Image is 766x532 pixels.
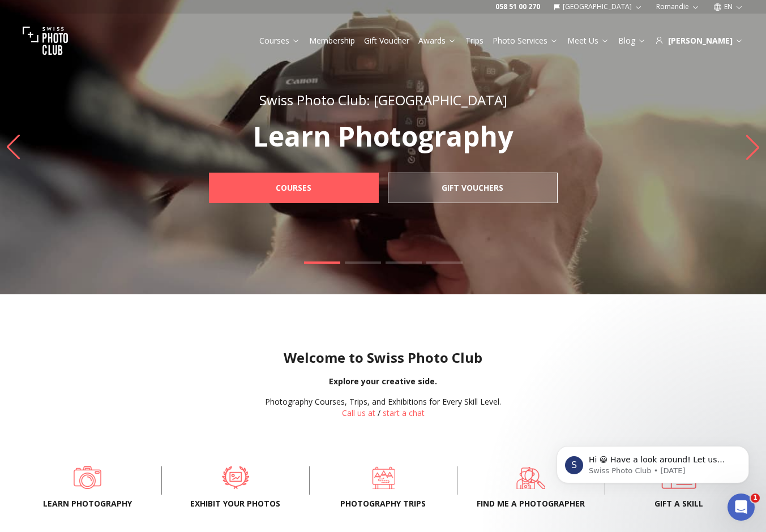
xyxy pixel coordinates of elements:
button: Awards [414,33,461,49]
a: Find me a photographer [476,466,587,489]
b: Courses [276,182,311,194]
a: Exhibit your photos [180,466,291,489]
div: [PERSON_NAME] [655,35,743,46]
a: Courses [209,173,379,203]
span: Learn Photography [32,498,143,509]
div: Photography Courses, Trips, and Exhibitions for Every Skill Level. [265,396,501,407]
a: Blog [618,35,646,46]
a: Photography trips [328,466,439,489]
a: Gift Voucher [364,35,409,46]
p: Learn Photography [184,123,583,150]
button: Courses [255,33,305,49]
a: Photo Services [493,35,558,46]
button: Photo Services [488,33,563,49]
span: 1 [751,494,760,503]
button: Trips [461,33,488,49]
button: Gift Voucher [360,33,414,49]
button: Blog [614,33,651,49]
div: / [265,396,501,419]
span: Gift a skill [623,498,734,509]
span: Swiss Photo Club: [GEOGRAPHIC_DATA] [259,91,507,109]
h1: Welcome to Swiss Photo Club [9,349,757,367]
a: Meet Us [567,35,609,46]
a: Membership [309,35,355,46]
button: Membership [305,33,360,49]
span: Photography trips [328,498,439,509]
a: Gift Vouchers [388,173,558,203]
b: Gift Vouchers [442,182,503,194]
a: Learn Photography [32,466,143,489]
a: Awards [418,35,456,46]
button: Meet Us [563,33,614,49]
div: Explore your creative side. [9,376,757,387]
iframe: Intercom live chat [728,494,755,521]
span: Find me a photographer [476,498,587,509]
span: Exhibit your photos [180,498,291,509]
a: 058 51 00 270 [495,2,540,11]
a: Call us at [342,407,375,418]
iframe: Intercom notifications message [540,422,766,501]
img: Swiss photo club [23,18,68,63]
button: start a chat [383,407,425,419]
a: Trips [465,35,483,46]
a: Courses [259,35,300,46]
